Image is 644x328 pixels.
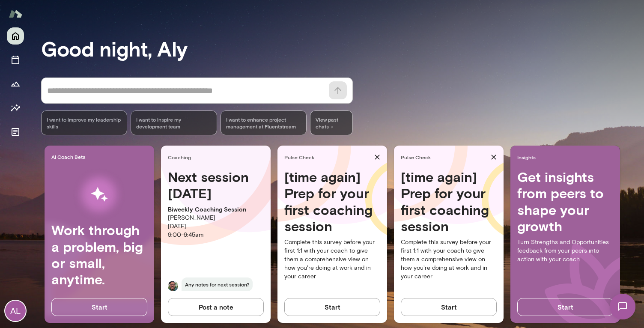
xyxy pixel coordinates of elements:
span: I want to inspire my development team [136,116,211,130]
span: I want to improve my leadership skills [47,116,122,130]
span: Any notes for next session? [182,277,253,291]
button: Start [51,298,147,316]
span: Pulse Check [401,154,487,161]
button: Documents [7,123,24,140]
button: Start [401,298,497,316]
span: I want to enhance project management at Fluentstream [226,116,301,130]
p: Turn Strengths and Opportunities feedback from your peers into action with your coach. [517,238,613,264]
button: Start [284,298,380,316]
button: Insights [7,99,24,116]
button: Sessions [7,51,24,69]
button: Growth Plan [7,75,24,92]
div: AL [5,301,26,321]
div: I want to improve my leadership skills [41,110,127,135]
h3: Good night, Aly [41,36,644,60]
div: I want to inspire my development team [131,110,217,135]
button: Post a note [168,298,264,316]
p: [DATE] [168,222,264,231]
p: [PERSON_NAME] [168,214,264,222]
span: Pulse Check [284,154,371,161]
h4: Next session [DATE] [168,169,264,202]
img: AI Workflows [61,167,137,222]
p: Complete this survey before your first 1:1 with your coach to give them a comprehensive view on h... [401,238,497,281]
div: I want to enhance project management at Fluentstream [221,110,307,135]
span: View past chats -> [310,110,353,135]
h4: Get insights from peers to shape your growth [517,169,613,235]
img: Mento [9,6,22,22]
h4: [time again] Prep for your first coaching session [401,169,497,235]
button: Start [517,298,613,316]
img: Mike [168,281,178,291]
span: Insights [517,154,617,161]
p: Complete this survey before your first 1:1 with your coach to give them a comprehensive view on h... [284,238,380,281]
span: Coaching [168,154,267,161]
p: Biweekly Coaching Session [168,205,264,214]
p: 9:00 - 9:45am [168,231,264,239]
h4: Work through a problem, big or small, anytime. [51,222,147,288]
h4: [time again] Prep for your first coaching session [284,169,380,235]
span: AI Coach Beta [51,153,151,160]
button: Home [7,27,24,45]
